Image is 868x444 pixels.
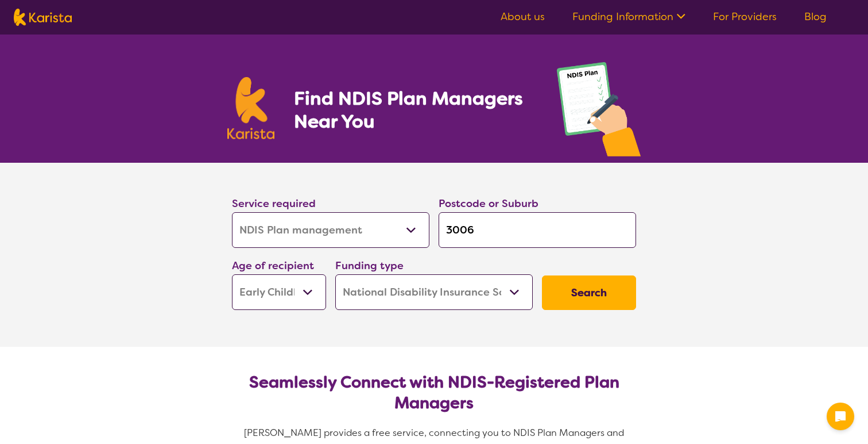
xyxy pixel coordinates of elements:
label: Postcode or Suburb [439,197,538,210]
input: Type [439,212,636,248]
h1: Find NDIS Plan Managers Near You [294,87,534,133]
button: Search [542,275,636,310]
a: Blog [804,10,827,24]
img: Karista logo [14,9,72,26]
label: Service required [232,197,316,210]
img: Karista logo [227,77,274,139]
label: Funding type [335,259,404,273]
a: Funding Information [572,10,685,24]
h2: Seamlessly Connect with NDIS-Registered Plan Managers [241,372,627,414]
a: About us [501,10,545,24]
label: Age of recipient [232,259,314,273]
img: plan-management [557,62,641,163]
a: For Providers [713,10,777,24]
